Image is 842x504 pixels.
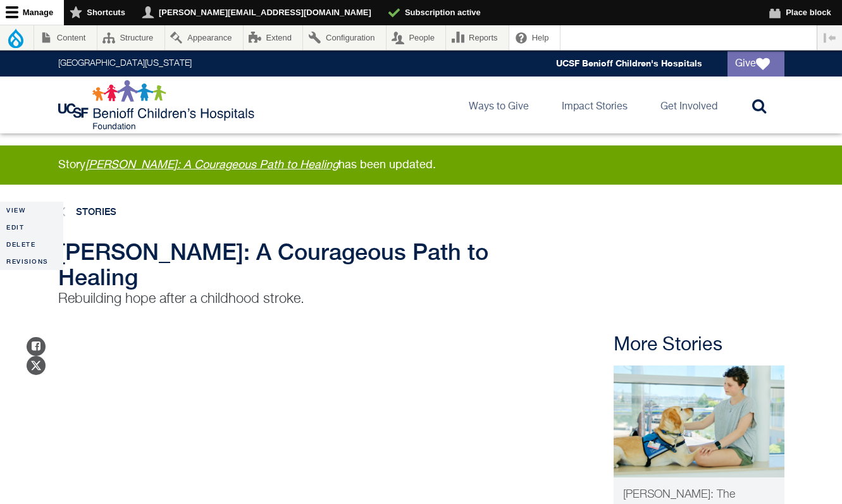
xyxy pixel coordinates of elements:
img: Logo for UCSF Benioff Children's Hospitals Foundation [58,80,257,130]
a: Ways to Give [459,77,539,133]
p: Rebuilding hope after a childhood stroke. [58,290,545,309]
a: Help [509,25,560,50]
a: Get Involved [650,77,727,133]
a: Stories [76,206,116,217]
a: Configuration [303,25,385,50]
a: UCSF Benioff Children's Hospitals [556,58,702,69]
div: Story has been updated. [47,158,796,172]
a: [PERSON_NAME]: A Courageous Path to Healing [85,159,338,171]
a: Give [727,51,784,77]
a: Content [34,25,97,50]
a: Structure [97,25,164,50]
img: Elena, the Courage in Being Human [614,366,784,477]
a: Impact Stories [552,77,638,133]
a: People [387,25,446,50]
span: [PERSON_NAME]: A Courageous Path to Healing [58,238,488,290]
button: Vertical orientation [817,25,842,50]
a: [GEOGRAPHIC_DATA][US_STATE] [58,59,192,68]
a: Extend [244,25,303,50]
h2: More Stories [614,334,784,357]
a: Reports [446,25,509,50]
a: Appearance [165,25,243,50]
